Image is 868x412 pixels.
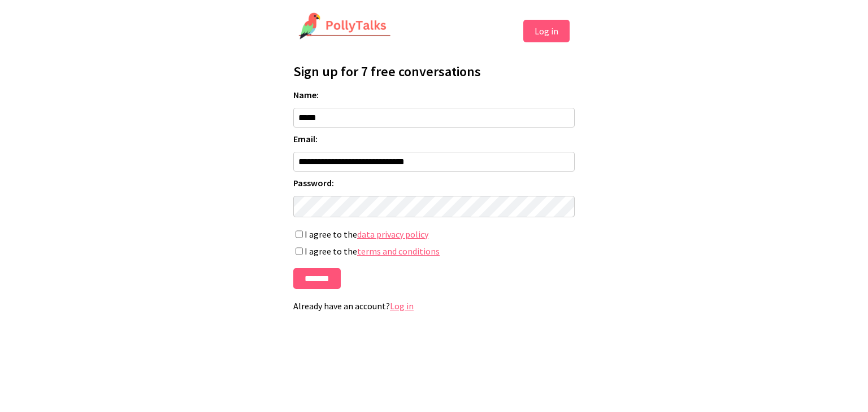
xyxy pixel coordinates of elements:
p: Already have an account? [293,300,575,312]
label: Name: [293,89,575,100]
a: data privacy policy [357,229,428,240]
label: I agree to the [293,229,575,240]
input: I agree to theterms and conditions [296,247,303,255]
label: I agree to the [293,246,575,257]
label: Email: [293,133,575,144]
input: I agree to thedata privacy policy [296,230,303,238]
button: Log in [523,20,570,42]
h1: Sign up for 7 free conversations [293,63,575,80]
a: terms and conditions [357,246,440,257]
a: Log in [390,300,414,312]
img: PollyTalks Logo [298,12,391,41]
label: Password: [293,177,575,189]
